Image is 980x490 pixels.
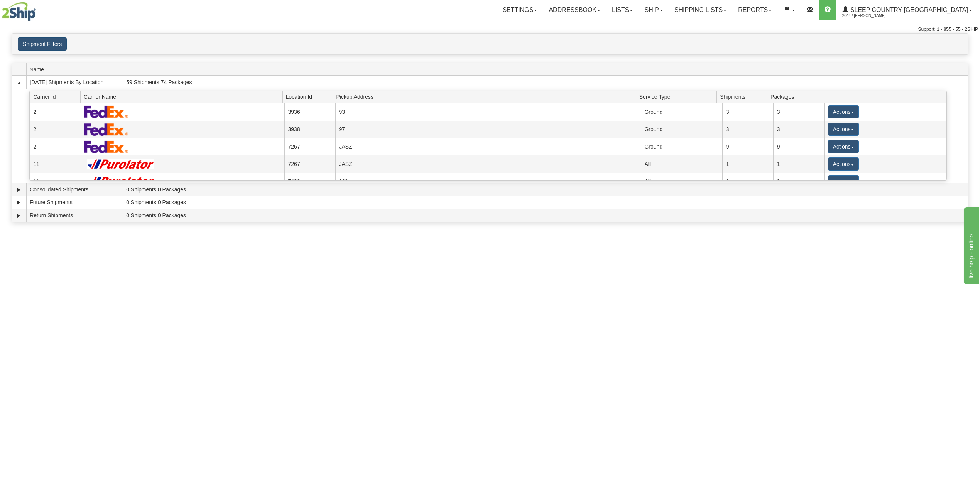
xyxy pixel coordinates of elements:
[30,103,81,120] td: 2
[26,76,123,89] td: [DATE] Shipments By Location
[284,155,335,173] td: 7267
[606,0,639,20] a: Lists
[773,138,824,155] td: 9
[284,173,335,190] td: 7432
[84,123,129,136] img: FedEx Express®
[30,121,81,138] td: 2
[123,76,968,89] td: 59 Shipments 74 Packages
[497,0,543,20] a: Settings
[284,121,335,138] td: 3938
[836,0,978,20] a: Sleep Country [GEOGRAPHIC_DATA] 2044 / [PERSON_NAME]
[962,206,979,284] iframe: chat widget
[26,196,123,209] td: Future Shipments
[84,91,282,103] span: Carrier Name
[842,12,900,20] span: 2044 / [PERSON_NAME]
[336,91,636,103] span: Pickup Address
[828,140,859,153] button: Actions
[335,155,641,173] td: JASZ
[30,155,81,173] td: 11
[722,155,773,173] td: 1
[543,0,606,20] a: Addressbook
[26,209,123,222] td: Return Shipments
[669,0,732,20] a: Shipping lists
[84,176,157,187] img: Purolator
[335,173,641,190] td: 300
[639,91,717,103] span: Service Type
[773,155,824,173] td: 1
[732,0,777,20] a: Reports
[770,91,818,103] span: Packages
[284,138,335,155] td: 7267
[84,159,157,169] img: Purolator
[30,173,81,190] td: 11
[722,121,773,138] td: 3
[84,105,129,118] img: FedEx Express®
[641,103,722,120] td: Ground
[15,79,23,86] a: Collapse
[828,105,859,118] button: Actions
[828,157,859,171] button: Actions
[33,91,80,103] span: Carrier Id
[15,186,23,194] a: Expand
[6,5,71,14] div: live help - online
[30,63,123,75] span: Name
[828,175,859,188] button: Actions
[773,121,824,138] td: 3
[284,103,335,120] td: 3936
[848,7,968,13] span: Sleep Country [GEOGRAPHIC_DATA]
[639,0,668,20] a: Ship
[335,121,641,138] td: 97
[84,140,129,153] img: FedEx Express®
[641,121,722,138] td: Ground
[641,155,722,173] td: All
[123,209,968,222] td: 0 Shipments 0 Packages
[2,2,36,21] img: logo2044.jpg
[828,123,859,136] button: Actions
[773,173,824,190] td: 2
[335,103,641,120] td: 93
[2,26,978,33] div: Support: 1 - 855 - 55 - 2SHIP
[335,138,641,155] td: JASZ
[641,138,722,155] td: Ground
[773,103,824,120] td: 3
[123,196,968,209] td: 0 Shipments 0 Packages
[15,199,23,206] a: Expand
[30,138,81,155] td: 2
[722,103,773,120] td: 3
[722,173,773,190] td: 2
[15,212,23,220] a: Expand
[286,91,333,103] span: Location Id
[123,183,968,196] td: 0 Shipments 0 Packages
[720,91,767,103] span: Shipments
[641,173,722,190] td: All
[18,37,67,51] button: Shipment Filters
[722,138,773,155] td: 9
[26,183,123,196] td: Consolidated Shipments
